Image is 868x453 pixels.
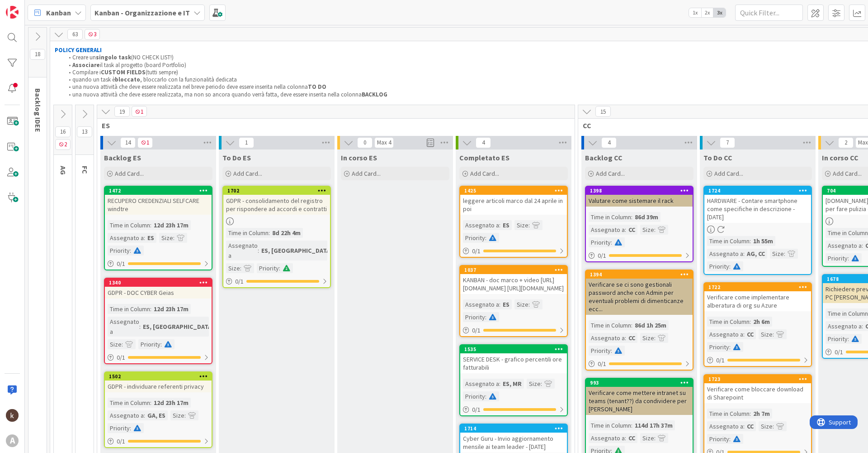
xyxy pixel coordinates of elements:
[460,353,567,373] div: SERVICE DESK - grafico percentili ore fatturabili
[590,380,693,386] div: 993
[759,329,773,339] div: Size
[122,339,123,349] span: :
[239,137,254,148] span: 1
[130,246,131,255] span: :
[151,220,191,230] div: 12d 23h 17m
[226,241,258,260] div: Assegnato a
[108,233,144,243] div: Assegnato a
[105,372,212,392] div: 1502GDPR - individuare referenti privacy
[589,225,625,235] div: Assegnato a
[750,409,751,419] span: :
[589,346,611,356] div: Priority
[472,326,481,335] span: 0 / 1
[144,410,145,420] span: :
[105,279,212,299] div: 1340GDPR - DOC CYBER Geias
[707,409,750,419] div: Time in Column
[631,212,632,222] span: :
[108,246,130,255] div: Priority
[108,304,150,314] div: Time in Column
[485,312,486,322] span: :
[586,379,693,415] div: 993Verificare come mettere intranet su teams (tenant??) da condividere per [PERSON_NAME]
[848,334,849,344] span: :
[751,317,772,327] div: 2h 6m
[459,153,509,162] span: Completato ES
[151,304,191,314] div: 12d 23h 17m
[105,195,212,215] div: RECUPERO CREDENZIALI SELFCARE windtre
[743,421,745,431] span: :
[464,425,567,432] div: 1714
[170,410,184,420] div: Size
[159,233,173,243] div: Size
[145,410,168,420] div: GA, ES
[835,347,843,357] span: 0 / 1
[33,88,42,132] span: Backlog IDEE
[105,287,212,299] div: GDPR - DOC CYBER Geias
[115,76,140,83] strong: bloccato
[104,186,212,270] a: 1472RECUPERO CREDENZIALI SELFCARE windtreTime in Column:12d 23h 17mAssegnato a:ESSize:Priority:0/1
[611,346,612,356] span: :
[703,282,812,367] a: 1722Verificare come implementare alberatura di org su AzureTime in Column:2h 6mAssegnato a:CCSize...
[463,233,485,243] div: Priority
[150,220,151,230] span: :
[701,8,713,17] span: 2x
[460,266,567,294] div: 1037KANBAN - doc marco + video [URL][DOMAIN_NAME] [URL][DOMAIN_NAME]
[96,53,131,61] strong: singolo task
[586,270,693,279] div: 1394
[109,280,212,286] div: 1340
[104,371,212,448] a: 1502GDPR - individuare referenti privacyTime in Column:12d 23h 17mAssegnato a:GA, ESSize:Priority...
[144,233,145,243] span: :
[223,276,330,287] div: 0/1
[640,225,654,235] div: Size
[729,261,731,271] span: :
[499,220,500,230] span: :
[822,153,859,162] span: In corso CC
[716,356,725,365] span: 0 / 1
[707,249,743,259] div: Assegnato a
[6,409,19,422] img: kh
[704,375,811,403] div: 1723Verificare come bloccare download di Sharepoint
[257,263,279,273] div: Priority
[625,433,626,443] span: :
[108,423,130,433] div: Priority
[590,188,693,194] div: 1398
[460,433,567,453] div: Cyber Guru - Invio aggiornamento mensile ai team leader - [DATE]
[460,345,567,353] div: 1535
[150,398,151,408] span: :
[173,233,175,243] span: :
[826,228,868,238] div: Time in Column
[108,339,122,349] div: Size
[773,329,774,339] span: :
[703,186,812,275] a: 1724HARDWARE - Contare smartphone come specifiche in descrizione - [DATE]Time in Column:1h 55mAss...
[632,320,669,330] div: 86d 1h 25m
[55,139,71,150] span: 2
[357,137,373,148] span: 0
[704,187,811,223] div: 1724HARDWARE - Contare smartphone come specifiche in descrizione - [DATE]
[59,166,68,175] span: AG
[105,372,212,381] div: 1502
[703,153,732,162] span: To Do CC
[500,379,524,389] div: ES, MR
[707,261,729,271] div: Priority
[714,169,743,178] span: Add Card...
[137,137,153,148] span: 1
[460,345,567,373] div: 1535SERVICE DESK - grafico percentili ore fatturabili
[626,333,637,343] div: CC
[708,376,811,382] div: 1723
[826,334,848,344] div: Priority
[707,421,743,431] div: Assegnato a
[528,299,530,309] span: :
[223,187,330,215] div: 1702GDPR - consolidamento del registro per rispondere ad accordi e contratti
[108,410,144,420] div: Assegnato a
[105,436,212,447] div: 0/1
[704,187,811,195] div: 1724
[222,186,331,288] a: 1702GDPR - consolidamento del registro per rispondere ad accordi e contrattiTime in Column:8d 22h...
[713,8,726,17] span: 3x
[770,249,784,259] div: Size
[460,424,567,433] div: 1714
[109,188,212,194] div: 1472
[833,169,862,178] span: Add Card...
[704,283,811,311] div: 1722Verificare come implementare alberatura di org su Azure
[145,233,156,243] div: ES
[862,321,863,331] span: :
[654,225,656,235] span: :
